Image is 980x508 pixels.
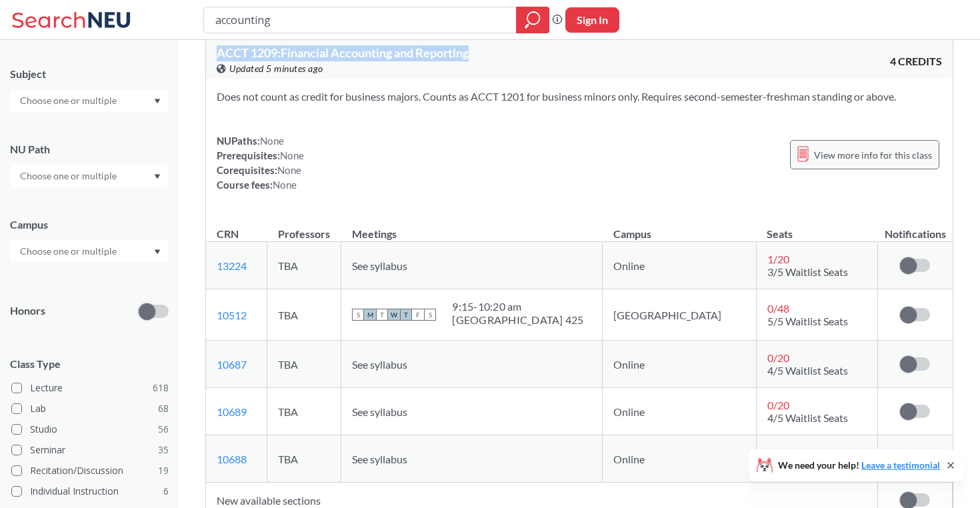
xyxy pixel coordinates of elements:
[267,289,341,341] td: TBA
[388,309,400,321] span: W
[217,133,304,192] div: NUPaths: Prerequisites: Corequisites: Course fees:
[10,165,169,187] div: Dropdown arrow
[280,149,304,161] span: None
[13,168,125,184] input: Choose one or multiple
[767,351,789,364] span: 0 / 20
[603,341,757,388] td: Online
[352,453,407,465] span: See syllabus
[861,459,940,471] a: Leave a testimonial
[11,483,169,500] label: Individual Instruction
[277,164,301,176] span: None
[267,242,341,289] td: TBA
[516,7,549,33] div: magnifying glass
[267,213,341,242] th: Professors
[217,45,469,60] span: ACCT 1209 : Financial Accounting and Reporting
[267,388,341,435] td: TBA
[814,147,932,163] span: View more info for this class
[452,313,583,327] div: [GEOGRAPHIC_DATA] 425
[11,400,169,417] label: Lab
[154,99,161,104] svg: Dropdown arrow
[158,463,169,478] span: 19
[603,242,757,289] td: Online
[13,93,125,109] input: Choose one or multiple
[376,309,388,321] span: T
[10,217,169,232] div: Campus
[767,446,789,459] span: 0 / 20
[11,379,169,397] label: Lecture
[217,309,247,321] a: 10512
[10,303,45,319] p: Honors
[217,358,247,371] a: 10687
[158,443,169,457] span: 35
[767,302,789,315] span: 0 / 48
[767,411,848,424] span: 4/5 Waitlist Seats
[217,89,942,104] section: Does not count as credit for business majors. Counts as ACCT 1201 for business minors only. Requi...
[525,11,541,29] svg: magnifying glass
[267,435,341,483] td: TBA
[400,309,412,321] span: T
[229,61,323,76] span: Updated 5 minutes ago
[153,381,169,395] span: 618
[217,259,247,272] a: 13224
[756,213,877,242] th: Seats
[10,240,169,263] div: Dropdown arrow
[158,422,169,437] span: 56
[452,300,583,313] div: 9:15 - 10:20 am
[158,401,169,416] span: 68
[352,358,407,371] span: See syllabus
[412,309,424,321] span: F
[273,179,297,191] span: None
[603,213,757,242] th: Campus
[565,7,619,33] button: Sign In
[352,309,364,321] span: S
[767,265,848,278] span: 3/5 Waitlist Seats
[214,9,507,31] input: Class, professor, course number, "phrase"
[154,249,161,255] svg: Dropdown arrow
[767,364,848,377] span: 4/5 Waitlist Seats
[13,243,125,259] input: Choose one or multiple
[878,213,953,242] th: Notifications
[890,54,942,69] span: 4 CREDITS
[767,253,789,265] span: 1 / 20
[11,462,169,479] label: Recitation/Discussion
[154,174,161,179] svg: Dropdown arrow
[217,405,247,418] a: 10689
[267,341,341,388] td: TBA
[603,435,757,483] td: Online
[11,421,169,438] label: Studio
[778,461,940,470] span: We need your help!
[424,309,436,321] span: S
[767,315,848,327] span: 5/5 Waitlist Seats
[163,484,169,499] span: 6
[352,405,407,418] span: See syllabus
[10,89,169,112] div: Dropdown arrow
[10,357,169,371] span: Class Type
[11,441,169,459] label: Seminar
[260,135,284,147] span: None
[217,227,239,241] div: CRN
[341,213,603,242] th: Meetings
[10,142,169,157] div: NU Path
[364,309,376,321] span: M
[10,67,169,81] div: Subject
[217,453,247,465] a: 10688
[603,289,757,341] td: [GEOGRAPHIC_DATA]
[352,259,407,272] span: See syllabus
[767,399,789,411] span: 0 / 20
[603,388,757,435] td: Online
